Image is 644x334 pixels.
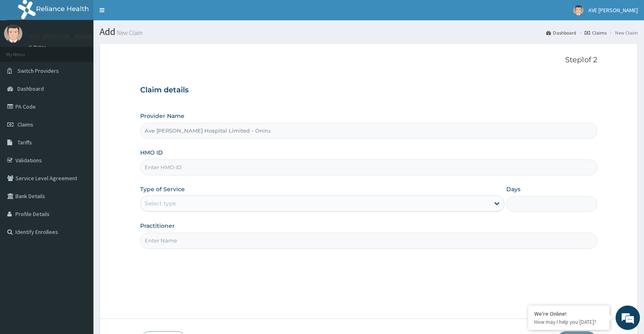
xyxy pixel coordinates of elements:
[17,85,44,92] span: Dashboard
[546,29,576,36] a: Dashboard
[140,159,597,175] input: Enter HMO ID
[506,185,520,193] label: Days
[145,199,176,207] div: Select type
[534,310,603,317] div: We're Online!
[534,319,603,325] p: How may I help you today?
[28,44,48,50] a: Online
[585,29,607,36] a: Claims
[573,5,583,15] img: User Image
[4,24,22,43] img: User Image
[17,139,32,146] span: Tariffs
[607,29,638,36] li: New Claim
[17,121,33,128] span: Claims
[140,56,597,65] p: Step 1 of 2
[140,233,597,249] input: Enter Name
[140,185,185,193] label: Type of Service
[140,112,184,120] label: Provider Name
[115,30,143,36] small: New Claim
[140,148,163,157] label: HMO ID
[100,26,638,37] h1: Add
[140,222,175,230] label: Practitioner
[28,33,95,40] p: AVE [PERSON_NAME]
[140,86,597,95] h3: Claim details
[17,67,59,74] span: Switch Providers
[588,7,638,14] span: AVE [PERSON_NAME]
